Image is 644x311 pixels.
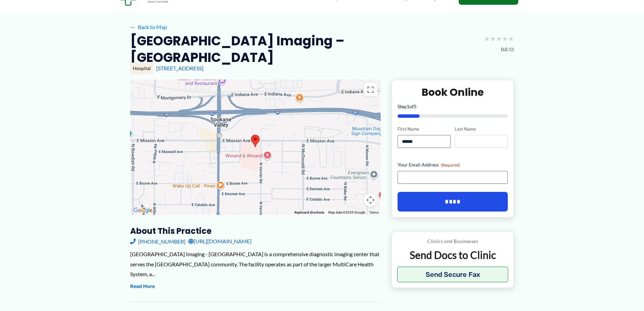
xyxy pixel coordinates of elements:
span: Map data ©2025 Google [328,210,365,214]
button: Read More [130,283,155,291]
label: Your Email Address [398,161,508,168]
div: Hospital [130,63,153,74]
span: ★ [496,32,502,45]
span: 5 [414,104,416,109]
h2: Book Online [398,86,508,99]
span: (0) [509,45,514,54]
a: [STREET_ADDRESS] [156,65,204,71]
div: [GEOGRAPHIC_DATA] Imaging - [GEOGRAPHIC_DATA] is a comprehensive diagnostic imaging center that s... [130,249,381,279]
p: Step of [398,104,508,109]
img: Google [132,206,154,215]
h2: [GEOGRAPHIC_DATA] Imaging – [GEOGRAPHIC_DATA] [130,32,478,66]
span: ★ [502,32,508,45]
span: ★ [490,32,496,45]
span: ★ [508,32,514,45]
span: ← [130,24,137,30]
a: Terms [369,210,379,214]
a: ←Back to Map [130,22,167,32]
p: Clinics and Businesses [397,237,508,246]
label: First Name [398,126,451,132]
a: Open this area in Google Maps (opens a new window) [132,206,154,215]
button: Toggle fullscreen view [364,83,377,96]
button: Send Secure Fax [397,267,508,282]
button: Map camera controls [364,193,377,207]
span: (Required) [441,162,460,168]
span: 1 [407,104,409,109]
button: Keyboard shortcuts [294,210,324,215]
a: [URL][DOMAIN_NAME] [188,236,252,246]
a: [PHONE_NUMBER] [130,236,186,246]
p: Send Docs to Clinic [397,248,508,262]
span: ★ [484,32,490,45]
label: Last Name [455,126,508,132]
h3: About this practice [130,226,381,236]
span: 0.0 [501,45,507,54]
